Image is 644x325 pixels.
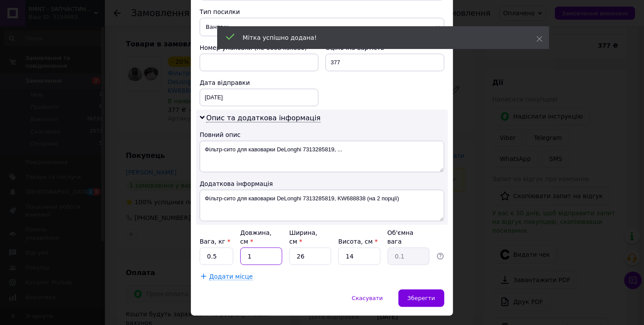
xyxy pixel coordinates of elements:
[408,295,435,301] span: Зберегти
[209,273,253,280] span: Додати місце
[200,190,444,221] textarea: Фільтр-сито для кавоварки DeLonghi 7313285819, KW688838 (на 2 порції)
[200,18,444,36] span: Вантаж
[200,141,444,172] textarea: Фільтр-сито для кавоварки DeLonghi 7313285819, ...
[200,78,319,87] div: Дата відправки
[240,229,272,245] label: Довжина, см
[206,114,321,122] span: Опис та додаткова інформація
[243,33,515,42] div: Мітка успішно додана!
[200,43,319,52] div: Номер упаковки (не обов'язково)
[352,295,383,301] span: Скасувати
[200,130,444,139] div: Повний опис
[289,229,317,245] label: Ширина, см
[200,8,240,15] span: Тип посилки
[200,179,444,188] div: Додаткова інформація
[338,238,377,245] label: Висота, см
[200,238,230,245] label: Вага, кг
[388,228,429,246] div: Об'ємна вага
